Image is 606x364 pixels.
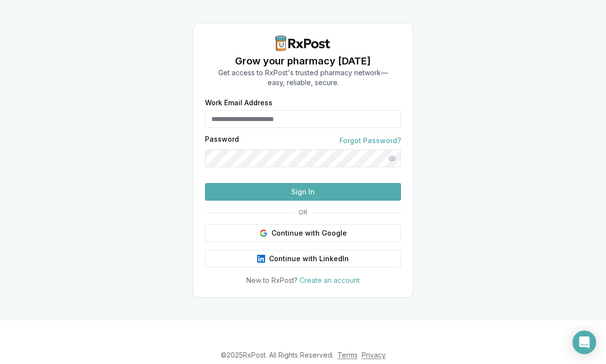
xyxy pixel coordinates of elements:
div: Open Intercom Messenger [572,331,596,354]
label: Work Email Address [205,99,401,106]
h1: Grow your pharmacy [DATE] [218,54,388,68]
label: Password [205,136,239,146]
img: RxPost Logo [271,35,335,51]
span: OR [295,209,311,216]
img: Google [260,229,268,237]
button: Show password [383,150,401,167]
a: Privacy [362,351,386,359]
p: Get access to RxPost's trusted pharmacy network— easy, reliable, secure. [218,68,388,88]
button: Continue with Google [205,224,401,242]
a: Create an account [300,276,360,284]
button: Sign In [205,183,401,201]
a: Terms [337,351,358,359]
img: LinkedIn [257,255,265,263]
a: Forgot Password? [339,136,401,146]
span: New to RxPost? [246,276,298,284]
button: Continue with LinkedIn [205,250,401,268]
